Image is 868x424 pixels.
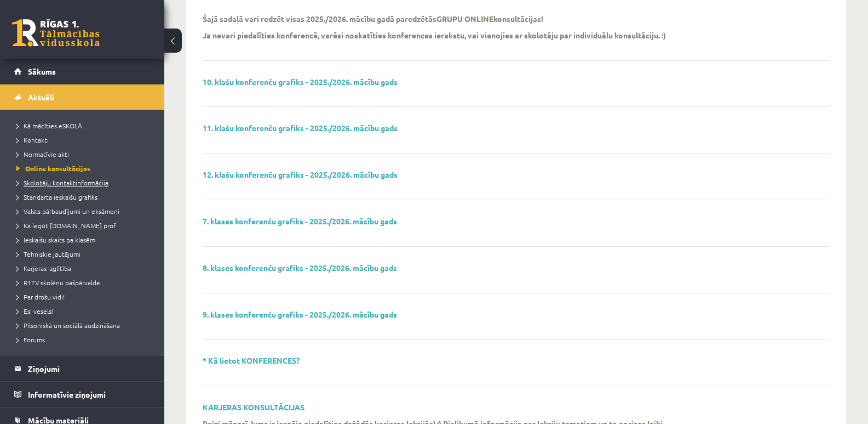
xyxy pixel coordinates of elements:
[16,235,95,244] span: Ieskaišu skaits pa klasēm
[203,216,397,226] a: 7. klases konferenču grafiks - 2025./2026. mācību gads
[203,14,543,24] p: Šajā sadaļā vari redzēt visas 2025./2026. mācību gadā paredzētās konsultācijas!
[16,249,153,259] a: Tehniskie jautājumi
[16,335,153,344] a: Forums
[16,135,49,144] span: Kontakti
[436,14,493,24] strong: GRUPU ONLINE
[28,356,151,381] legend: Ziņojumi
[16,221,153,230] a: Kā iegūt [DOMAIN_NAME] prof
[16,178,153,188] a: Skolotāju kontaktinformācija
[16,135,153,145] a: Kontakti
[16,121,82,130] span: Kā mācīties eSKOLĀ
[14,59,151,84] a: Sākums
[16,121,153,131] a: Kā mācīties eSKOLĀ
[16,207,119,216] span: Valsts pārbaudījumi un eksāmeni
[16,163,153,173] a: Online konsultācijas
[16,264,71,273] span: Karjeras izglītība
[14,382,151,407] a: Informatīvie ziņojumi
[28,66,56,76] span: Sākums
[16,178,108,187] span: Skolotāju kontaktinformācija
[203,30,666,40] p: Ja nevari piedalīties konferencē, varēsi noskatīties konferences ierakstu, vai vienojies ar skolo...
[203,123,398,133] a: 11. klašu konferenču grafiks - 2025./2026. mācību gads
[16,278,153,287] a: R1TV skolēnu pašpārvalde
[203,169,398,179] a: 12. klašu konferenču grafiks - 2025./2026. mācību gads
[16,292,65,301] span: Par drošu vidi!
[16,335,45,344] span: Forums
[14,84,151,110] a: Aktuāli
[16,192,153,202] a: Standarta ieskaišu grafiks
[16,250,81,258] span: Tehniskie jautājumi
[16,306,153,316] a: Esi vesels!
[28,92,54,102] span: Aktuāli
[16,150,69,159] span: Normatīvie akti
[16,149,153,159] a: Normatīvie akti
[203,263,397,273] a: 8. klases konferenču grafiks - 2025./2026. mācību gads
[16,206,153,216] a: Valsts pārbaudījumi un eksāmeni
[16,320,153,330] a: Pilsoniskā un sociālā audzināšana
[16,263,153,273] a: Karjeras izglītība
[16,278,100,287] span: R1TV skolēnu pašpārvalde
[16,221,116,230] span: Kā iegūt [DOMAIN_NAME] prof
[16,292,153,302] a: Par drošu vidi!
[12,19,100,47] a: Rīgas 1. Tālmācības vidusskola
[203,355,300,365] a: * Kā lietot KONFERENCES?
[203,309,397,319] a: 9. klases konferenču grafiks - 2025./2026. mācību gads
[16,321,120,330] span: Pilsoniskā un sociālā audzināšana
[203,402,304,412] a: KARJERAS KONSULTĀCIJAS
[203,77,398,87] a: 10. klašu konferenču grafiks - 2025./2026. mācību gads
[28,382,151,407] legend: Informatīvie ziņojumi
[16,193,97,201] span: Standarta ieskaišu grafiks
[14,356,151,381] a: Ziņojumi
[16,164,90,173] span: Online konsultācijas
[16,235,153,245] a: Ieskaišu skaits pa klasēm
[16,307,53,315] span: Esi vesels!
